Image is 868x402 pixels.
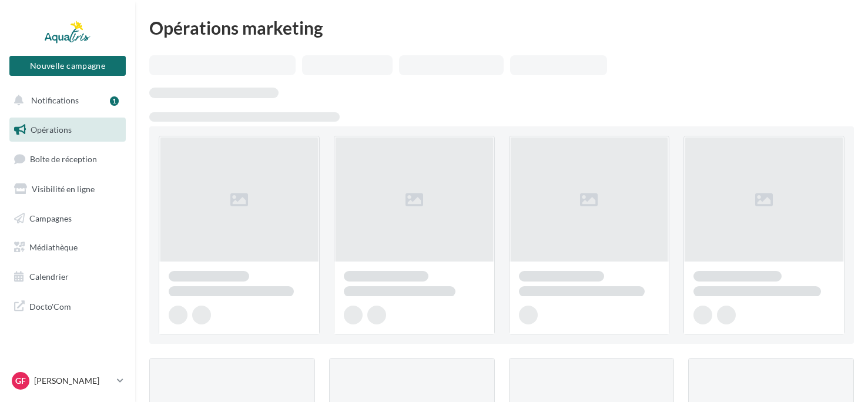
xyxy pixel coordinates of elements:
a: Opérations [7,118,128,142]
a: GF [PERSON_NAME] [9,370,126,392]
span: Notifications [31,95,79,105]
a: Boîte de réception [7,146,128,172]
span: Docto'Com [29,299,71,314]
button: Notifications 1 [7,88,123,113]
span: Campagnes [29,213,72,223]
p: [PERSON_NAME] [34,375,112,387]
span: Visibilité en ligne [32,184,95,194]
span: Boîte de réception [30,154,97,164]
div: 1 [110,96,119,106]
button: Nouvelle campagne [9,56,126,76]
span: Médiathèque [29,242,78,252]
a: Campagnes [7,206,128,231]
span: Calendrier [29,272,69,282]
a: Docto'Com [7,294,128,319]
a: Visibilité en ligne [7,177,128,202]
a: Calendrier [7,264,128,289]
a: Médiathèque [7,235,128,260]
span: Opérations [31,125,72,135]
div: Opérations marketing [149,19,854,36]
span: GF [15,375,26,387]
